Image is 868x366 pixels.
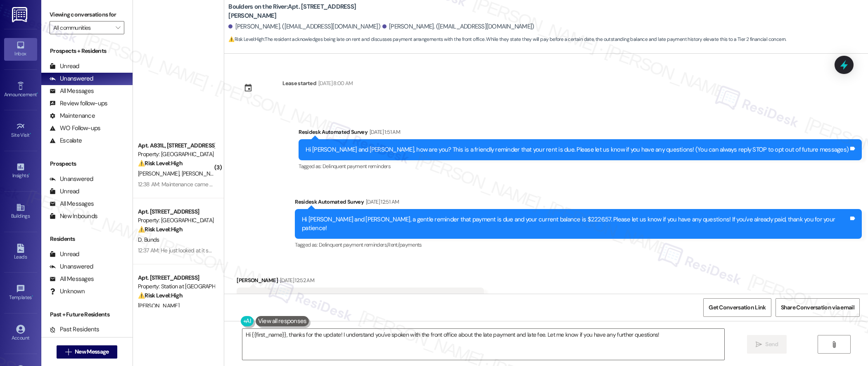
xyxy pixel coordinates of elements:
div: Unread [50,187,79,196]
div: We will pay it by the date stated on the notice we received. Probably before. Thank you. [244,294,471,302]
div: All Messages [50,200,94,208]
span: Rent/payments [387,241,422,248]
div: Unknown [50,287,85,296]
div: Apt. [STREET_ADDRESS] [138,273,214,282]
span: Delinquent payment reminders [323,163,391,170]
div: [DATE] 12:51 AM [364,197,399,206]
a: Leads [4,241,37,264]
div: New Inbounds [50,212,97,221]
a: Insights • [4,160,37,182]
button: Share Conversation via email [776,298,860,317]
div: Past + Future Residents [41,310,133,319]
strong: ⚠️ Risk Level: High [138,226,183,233]
div: Apt. A831L, [STREET_ADDRESS][PERSON_NAME] [138,141,214,150]
a: Inbox [4,38,37,60]
div: Property: Station at [GEOGRAPHIC_DATA] [138,282,214,291]
div: [PERSON_NAME]. ([EMAIL_ADDRESS][DOMAIN_NAME]) [382,22,534,31]
a: Templates • [4,282,37,304]
strong: ⚠️ Risk Level: High [228,36,264,43]
div: Residents [41,235,133,243]
span: [PERSON_NAME] [138,302,179,309]
span: New Message [75,347,109,356]
span: • [32,293,33,299]
div: Maintenance [50,112,95,120]
i:  [756,341,762,348]
i:  [831,341,837,348]
div: Hi [PERSON_NAME] and [PERSON_NAME], how are you? This is a friendly reminder that your rent is du... [306,145,849,154]
div: WO Follow-ups [50,124,100,133]
span: : The resident acknowledges being late on rent and discusses payment arrangements with the front ... [228,35,786,44]
div: Tagged as: [299,160,862,172]
strong: ⚠️ Risk Level: High [138,159,183,167]
button: Get Conversation Link [703,298,771,317]
strong: ⚠️ Risk Level: High [138,292,183,299]
div: [DATE] 12:52 AM [278,276,314,285]
div: Unanswered [50,74,93,83]
div: All Messages [50,275,94,283]
i:  [116,24,120,31]
div: Unanswered [50,175,93,183]
span: Delinquent payment reminders , [319,241,387,248]
i:  [65,349,71,355]
span: • [28,171,30,177]
div: Hi [PERSON_NAME] and [PERSON_NAME], a gentle reminder that payment is due and your current balanc... [302,215,849,233]
textarea: Hi {{first_name}}, thanks for the update! I understand you've spoken with the front office about ... [242,329,724,360]
div: Escalate [50,136,82,145]
div: Tagged as: [295,239,862,251]
img: ResiDesk Logo [12,7,29,22]
div: Past Residents [50,325,100,334]
div: Unread [50,250,79,259]
span: D. Bunds [138,236,159,243]
div: Residesk Automated Survey [295,197,862,209]
button: New Message [57,345,118,359]
span: • [30,131,31,137]
span: [PERSON_NAME] [138,170,182,177]
div: [DATE] 8:00 AM [316,79,353,88]
span: • [37,90,38,96]
div: Unread [50,62,79,71]
a: Account [4,322,37,345]
div: Residesk Automated Survey [299,128,862,139]
div: Lease started [282,79,316,88]
span: Send [765,340,778,349]
a: Buildings [4,200,37,223]
label: Viewing conversations for [50,8,124,21]
div: [PERSON_NAME]. ([EMAIL_ADDRESS][DOMAIN_NAME]) [228,22,380,31]
div: Prospects + Residents [41,47,133,55]
div: 12:38 AM: Maintenance came but I wasn't home so he didn't come in. I told him and the office mgr ... [138,181,807,188]
div: Property: [GEOGRAPHIC_DATA] [138,150,214,159]
div: Prospects [41,159,133,168]
div: Property: [GEOGRAPHIC_DATA] [138,216,214,225]
b: Boulders on the River: Apt. [STREET_ADDRESS][PERSON_NAME] [228,2,394,20]
div: 12:37 AM: He just looked at it so nothing has been done yet. [138,247,278,254]
a: Site Visit • [4,119,37,142]
div: Apt. [STREET_ADDRESS] [138,207,214,216]
button: Send [747,335,787,354]
div: Review follow-ups [50,99,107,108]
div: [DATE] 1:51 AM [368,128,400,136]
div: All Messages [50,87,94,95]
span: Get Conversation Link [709,303,766,312]
input: All communities [53,21,111,34]
div: [PERSON_NAME] [237,276,484,288]
span: Share Conversation via email [781,303,854,312]
div: Unanswered [50,262,93,271]
span: [PERSON_NAME] [182,170,223,177]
